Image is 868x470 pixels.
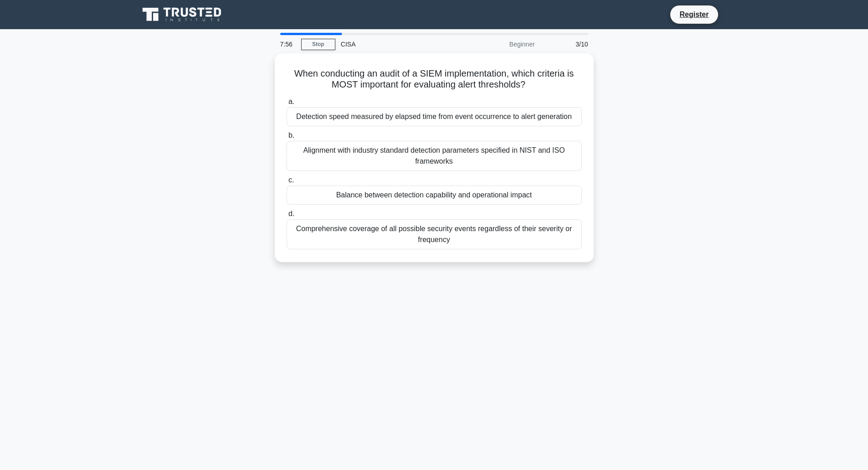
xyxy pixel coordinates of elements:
[301,39,335,50] a: Stop
[461,35,540,53] div: Beginner
[288,176,294,184] span: c.
[286,68,583,91] h5: When conducting an audit of a SIEM implementation, which criteria is MOST important for evaluatin...
[287,219,582,249] div: Comprehensive coverage of all possible security events regardless of their severity or frequency
[335,35,461,53] div: CISA
[288,98,294,105] span: a.
[674,9,714,20] a: Register
[287,141,582,171] div: Alignment with industry standard detection parameters specified in NIST and ISO frameworks
[275,35,301,53] div: 7:56
[287,107,582,126] div: Detection speed measured by elapsed time from event occurrence to alert generation
[288,131,294,139] span: b.
[540,35,594,53] div: 3/10
[288,210,294,217] span: d.
[287,186,582,205] div: Balance between detection capability and operational impact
